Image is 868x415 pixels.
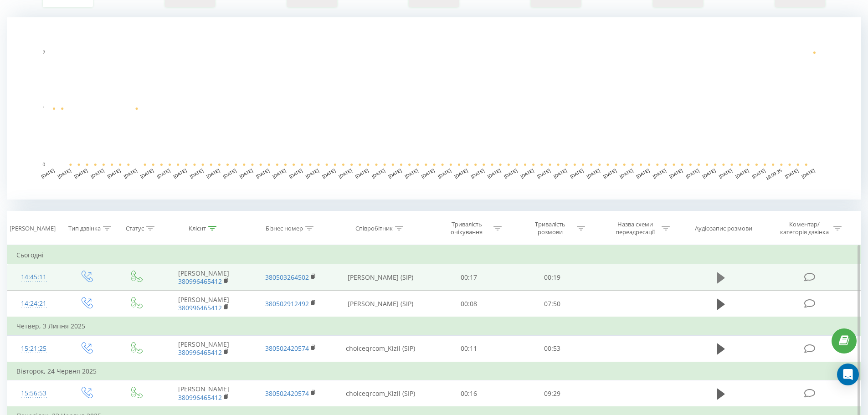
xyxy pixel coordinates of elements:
td: [PERSON_NAME] [160,335,247,362]
text: [DATE] [239,168,254,179]
text: [DATE] [470,168,485,179]
text: [DATE] [602,168,617,179]
td: [PERSON_NAME] [160,291,247,318]
td: Четвер, 3 Липня 2025 [7,317,861,335]
text: [DATE] [553,168,568,179]
text: [DATE] [569,168,584,179]
td: 00:16 [427,380,511,407]
text: [DATE] [487,168,502,179]
div: Open Intercom Messenger [837,364,859,385]
div: 15:56:53 [16,384,51,402]
div: [PERSON_NAME] [10,225,56,232]
text: [DATE] [421,168,436,179]
text: [DATE] [107,168,122,179]
text: [DATE] [454,168,469,179]
div: Тип дзвінка [68,225,101,232]
td: [PERSON_NAME] (SIP) [334,264,427,291]
a: 380996465412 [178,277,222,286]
text: [DATE] [173,168,188,179]
text: [DATE] [387,168,402,179]
text: [DATE] [222,168,237,179]
td: 00:19 [511,264,594,291]
td: Вівторок, 24 Червня 2025 [7,362,861,380]
text: 19.09.25 [765,168,783,181]
text: [DATE] [57,168,72,179]
td: 07:50 [511,291,594,318]
text: [DATE] [536,168,551,179]
text: [DATE] [685,168,700,179]
text: [DATE] [520,168,535,179]
div: Клієнт [189,225,206,232]
text: [DATE] [139,168,154,179]
text: 0 [42,162,45,167]
text: [DATE] [734,168,750,179]
text: [DATE] [751,168,766,179]
text: [DATE] [73,168,88,179]
a: 380502912492 [265,299,309,308]
div: Бізнес номер [266,225,303,232]
td: Сьогодні [7,246,861,264]
text: [DATE] [272,168,287,179]
text: [DATE] [503,168,518,179]
text: [DATE] [305,168,320,179]
text: [DATE] [404,168,419,179]
text: 1 [42,106,45,111]
a: 380502420574 [265,344,309,353]
td: 09:29 [511,380,594,407]
td: 00:17 [427,264,511,291]
text: [DATE] [338,168,353,179]
td: choiceqrcom_Kizil (SIP) [334,380,427,407]
a: 380996465412 [178,348,222,357]
text: [DATE] [321,168,336,179]
text: [DATE] [801,168,816,179]
div: Аудіозапис розмови [695,225,752,232]
td: 00:53 [511,335,594,362]
text: [DATE] [652,168,667,179]
td: [PERSON_NAME] (SIP) [334,291,427,318]
text: [DATE] [205,168,221,179]
td: 00:08 [427,291,511,318]
text: [DATE] [668,168,683,179]
div: Тривалість розмови [526,220,575,236]
div: Коментар/категорія дзвінка [778,220,831,236]
td: choiceqrcom_Kizil (SIP) [334,335,427,362]
text: [DATE] [189,168,204,179]
td: 00:11 [427,335,511,362]
text: [DATE] [123,168,138,179]
text: [DATE] [354,168,370,179]
div: 15:21:25 [16,340,51,358]
div: Тривалість очікування [442,220,491,236]
div: 14:45:11 [16,268,51,286]
text: [DATE] [586,168,601,179]
text: [DATE] [90,168,105,179]
svg: A chart. [7,17,861,200]
text: [DATE] [288,168,303,179]
div: Співробітник [355,225,393,232]
div: Статус [126,225,144,232]
a: 380502420574 [265,389,309,398]
div: Назва схеми переадресації [611,220,659,236]
text: 2 [42,50,45,55]
td: [PERSON_NAME] [160,264,247,291]
text: [DATE] [156,168,171,179]
text: [DATE] [784,168,799,179]
text: [DATE] [41,168,56,179]
text: [DATE] [636,168,651,179]
text: [DATE] [619,168,634,179]
a: 380503264502 [265,273,309,282]
text: [DATE] [255,168,270,179]
div: 14:24:21 [16,295,51,313]
text: [DATE] [702,168,717,179]
a: 380996465412 [178,393,222,402]
text: [DATE] [437,168,452,179]
text: [DATE] [718,168,733,179]
td: [PERSON_NAME] [160,380,247,407]
text: [DATE] [371,168,386,179]
a: 380996465412 [178,303,222,312]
